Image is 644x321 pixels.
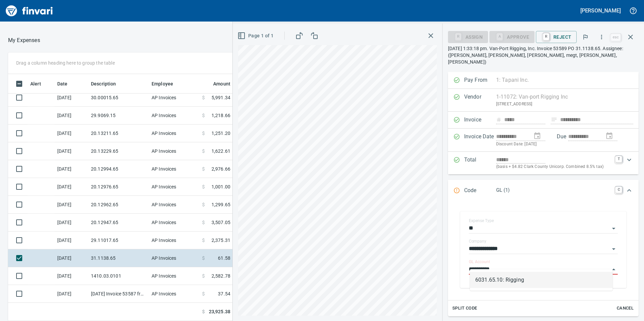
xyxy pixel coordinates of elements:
[88,178,149,196] td: 20.12976.65
[543,33,549,40] a: R
[448,202,639,316] div: Expand
[204,80,230,88] span: Amount
[91,80,125,88] span: Description
[149,231,199,249] td: AP Invoices
[88,124,149,142] td: 20.13211.65
[88,89,149,107] td: 30.00015.65
[448,180,639,202] div: Expand
[469,260,490,264] label: GL Account
[30,80,41,88] span: Alert
[464,186,496,195] p: Code
[202,166,205,172] span: $
[609,224,618,233] button: Open
[489,34,535,39] div: GL Account required
[8,36,40,44] nav: breadcrumb
[578,30,593,44] button: Flag
[615,186,622,193] a: C
[55,107,88,124] td: [DATE]
[55,142,88,160] td: [DATE]
[149,89,199,107] td: AP Invoices
[16,60,115,66] p: Drag a column heading here to group the table
[30,80,50,88] span: Alert
[615,156,622,163] a: T
[88,160,149,178] td: 20.12994.65
[212,219,230,226] span: 3,507.05
[452,305,477,312] span: Split Code
[152,80,182,88] span: Employee
[213,80,230,88] span: Amount
[55,231,88,249] td: [DATE]
[609,244,618,254] button: Open
[149,107,199,124] td: AP Invoices
[55,178,88,196] td: [DATE]
[609,29,639,45] span: Close invoice
[202,94,205,101] span: $
[202,130,205,137] span: $
[212,183,230,190] span: 1,001.00
[239,32,273,40] span: Page 1 of 1
[580,7,621,14] h5: [PERSON_NAME]
[451,303,479,314] button: Split Code
[149,214,199,231] td: AP Invoices
[149,124,199,142] td: AP Invoices
[88,231,149,249] td: 29.11017.65
[202,219,205,226] span: $
[212,273,230,279] span: 2,582.78
[149,142,199,160] td: AP Invoices
[611,34,621,41] a: esc
[212,166,230,172] span: 2,976.66
[212,94,230,101] span: 5,991.34
[541,31,571,43] span: Reject
[4,3,55,19] a: Finvari
[202,148,205,154] span: $
[88,196,149,214] td: 20.12962.65
[88,249,149,267] td: 31.1138.65
[464,156,496,170] p: Total
[448,152,639,174] div: Expand
[149,285,199,303] td: AP Invoices
[55,249,88,267] td: [DATE]
[55,196,88,214] td: [DATE]
[55,285,88,303] td: [DATE]
[57,80,68,88] span: Date
[202,112,205,119] span: $
[8,36,40,44] p: My Expenses
[614,303,636,314] button: Cancel
[88,267,149,285] td: 1410.03.0101
[149,160,199,178] td: AP Invoices
[149,267,199,285] td: AP Invoices
[55,89,88,107] td: [DATE]
[202,308,205,315] span: $
[88,285,149,303] td: [DATE] Invoice 53587 from Van-port Rigging Inc (1-11072)
[448,45,639,65] p: [DATE] 1:33:18 pm. Van-Port Rigging, Inc. Invoice 53589 PO 31.1138.65. Assignee: ([PERSON_NAME], ...
[88,214,149,231] td: 20.12947.65
[212,112,230,119] span: 1,218.66
[218,255,230,261] span: 61.58
[202,273,205,279] span: $
[212,130,230,137] span: 1,251.20
[55,267,88,285] td: [DATE]
[469,219,494,223] label: Expense Type
[88,107,149,124] td: 29.9069.15
[448,34,488,39] div: Assign
[55,124,88,142] td: [DATE]
[149,196,199,214] td: AP Invoices
[91,80,116,88] span: Description
[202,183,205,190] span: $
[212,237,230,244] span: 2,375.31
[218,290,230,297] span: 37.54
[88,142,149,160] td: 20.13229.65
[55,160,88,178] td: [DATE]
[149,178,199,196] td: AP Invoices
[496,164,611,170] p: (basis + $4.82 Clark County Unicorp. Combined 8.5% tax)
[470,272,613,288] li: 6031.65.10: Rigging
[212,148,230,154] span: 1,622.61
[594,30,609,44] button: More
[202,201,205,208] span: $
[209,308,230,315] span: 23,925.38
[609,265,618,274] button: Close
[55,214,88,231] td: [DATE]
[202,290,205,297] span: $
[496,186,611,194] p: GL (1)
[469,239,486,243] label: Company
